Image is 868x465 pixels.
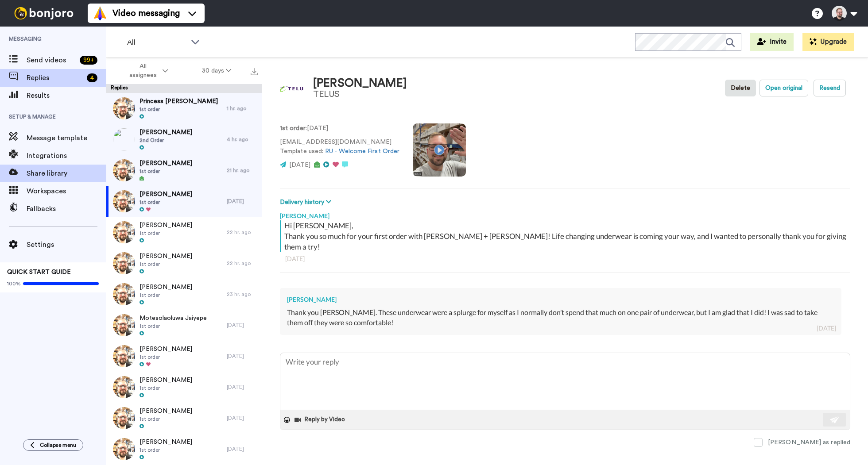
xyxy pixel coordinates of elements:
[139,446,192,453] span: 1st order
[113,190,135,212] img: efa524da-70a9-41f2-aa42-4cb2d5cfdec7-thumb.jpg
[139,230,192,237] span: 1st order
[139,190,192,199] span: [PERSON_NAME]
[248,64,260,77] button: Export all results that match these filters now.
[7,269,71,275] span: QUICK START GUIDE
[23,439,83,451] button: Collapse menu
[139,314,207,323] span: Motesolaoluwa Jaiyepe
[830,416,840,423] img: send-white.svg
[106,434,262,465] a: [PERSON_NAME]1st order[DATE]
[106,124,262,155] a: [PERSON_NAME]2nd Order4 hr. ago
[325,148,399,154] a: RU - Welcome First Order
[27,186,106,196] span: Workspaces
[817,324,836,333] div: [DATE]
[750,33,794,51] button: Invite
[40,442,76,449] span: Collapse menu
[139,354,192,361] span: 1st order
[227,446,258,453] div: [DATE]
[139,345,192,354] span: [PERSON_NAME]
[113,221,135,243] img: efa524da-70a9-41f2-aa42-4cb2d5cfdec7-thumb.jpg
[139,415,192,423] span: 1st order
[725,80,756,96] button: Delete
[284,220,848,252] div: Hi [PERSON_NAME], Thank you so much for your first order with [PERSON_NAME] + [PERSON_NAME]! Life...
[139,128,192,137] span: [PERSON_NAME]
[280,197,334,207] button: Delivery history
[227,260,258,267] div: 22 hr. ago
[106,155,262,186] a: [PERSON_NAME]1st order21 hr. ago
[106,84,262,93] div: Replies
[27,168,106,179] span: Share library
[106,217,262,248] a: [PERSON_NAME]1st order22 hr. ago
[27,90,106,101] span: Results
[87,73,97,82] div: 4
[313,89,407,99] div: TELUS
[139,283,192,292] span: [PERSON_NAME]
[227,415,258,422] div: [DATE]
[27,150,106,161] span: Integrations
[227,136,258,143] div: 4 hr. ago
[7,280,21,287] span: 100%
[113,438,135,460] img: efa524da-70a9-41f2-aa42-4cb2d5cfdec7-thumb.jpg
[280,76,304,100] img: Image of Nicole Shaw
[802,33,854,51] button: Upgrade
[227,229,258,236] div: 22 hr. ago
[285,254,845,263] div: [DATE]
[127,37,186,48] span: All
[139,168,192,175] span: 1st order
[139,407,192,415] span: [PERSON_NAME]
[113,407,135,429] img: efa524da-70a9-41f2-aa42-4cb2d5cfdec7-thumb.jpg
[280,138,399,156] p: [EMAIL_ADDRESS][DOMAIN_NAME] Template used:
[139,199,192,206] span: 1st order
[139,376,192,384] span: [PERSON_NAME]
[227,353,258,360] div: [DATE]
[139,97,218,106] span: Princess [PERSON_NAME]
[185,63,248,79] button: 30 days
[106,248,262,279] a: [PERSON_NAME]1st order22 hr. ago
[27,55,76,65] span: Send videos
[113,252,135,274] img: efa524da-70a9-41f2-aa42-4cb2d5cfdec7-thumb.jpg
[227,322,258,329] div: [DATE]
[113,345,135,367] img: efa524da-70a9-41f2-aa42-4cb2d5cfdec7-thumb.jpg
[80,56,97,65] div: 99 +
[27,239,106,250] span: Settings
[139,137,192,144] span: 2nd Order
[289,162,310,168] span: [DATE]
[27,133,106,143] span: Message template
[227,291,258,298] div: 23 hr. ago
[106,93,262,124] a: Princess [PERSON_NAME]1st order1 hr. ago
[113,97,135,119] img: efa524da-70a9-41f2-aa42-4cb2d5cfdec7-thumb.jpg
[113,128,135,150] img: 8db93726-50d8-4d85-967b-90c4cb94ea46-thumb.jpg
[139,384,192,392] span: 1st order
[227,105,258,112] div: 1 hr. ago
[112,7,180,19] span: Video messaging
[113,376,135,398] img: efa524da-70a9-41f2-aa42-4cb2d5cfdec7-thumb.jpg
[280,207,850,220] div: [PERSON_NAME]
[106,186,262,217] a: [PERSON_NAME]1st order[DATE]
[93,6,107,20] img: vm-color.svg
[768,438,850,447] div: [PERSON_NAME] as replied
[106,403,262,434] a: [PERSON_NAME]1st order[DATE]
[11,7,77,19] img: bj-logo-header-white.svg
[280,125,306,131] strong: 1st order
[313,77,407,90] div: [PERSON_NAME]
[125,62,161,80] span: All assignees
[251,68,258,75] img: export.svg
[27,73,83,83] span: Replies
[139,438,192,446] span: [PERSON_NAME]
[106,372,262,403] a: [PERSON_NAME]1st order[DATE]
[227,198,258,205] div: [DATE]
[139,252,192,261] span: [PERSON_NAME]
[139,323,207,330] span: 1st order
[139,292,192,299] span: 1st order
[113,159,135,181] img: efa524da-70a9-41f2-aa42-4cb2d5cfdec7-thumb.jpg
[294,413,348,427] button: Reply by Video
[287,295,834,304] div: [PERSON_NAME]
[814,80,846,96] button: Resend
[227,384,258,391] div: [DATE]
[227,167,258,174] div: 21 hr. ago
[113,314,135,336] img: efa524da-70a9-41f2-aa42-4cb2d5cfdec7-thumb.jpg
[139,261,192,268] span: 1st order
[759,80,808,96] button: Open original
[139,106,218,113] span: 1st order
[139,159,192,168] span: [PERSON_NAME]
